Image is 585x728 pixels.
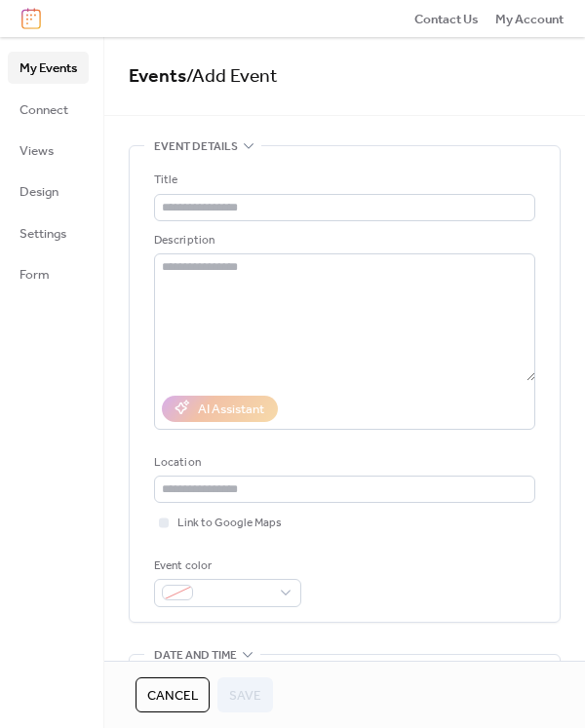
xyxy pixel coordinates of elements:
[154,556,297,576] div: Event color
[8,94,89,125] a: Connect
[129,58,186,95] a: Events
[21,8,41,29] img: logo
[414,10,479,29] span: Contact Us
[8,52,89,83] a: My Events
[177,514,282,533] span: Link to Google Maps
[154,137,238,157] span: Event details
[154,231,531,250] div: Description
[154,645,237,665] span: Date and time
[495,10,564,29] span: My Account
[154,453,531,473] div: Location
[19,141,54,161] span: Views
[414,9,479,28] a: Contact Us
[19,265,50,285] span: Form
[19,100,68,120] span: Connect
[154,171,531,190] div: Title
[19,58,77,78] span: My Events
[19,224,66,244] span: Settings
[495,9,564,28] a: My Account
[8,175,89,207] a: Design
[19,182,58,202] span: Design
[8,217,89,249] a: Settings
[8,258,89,289] a: Form
[147,686,198,706] span: Cancel
[8,134,89,166] a: Views
[186,58,278,95] span: / Add Event
[136,677,210,712] button: Cancel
